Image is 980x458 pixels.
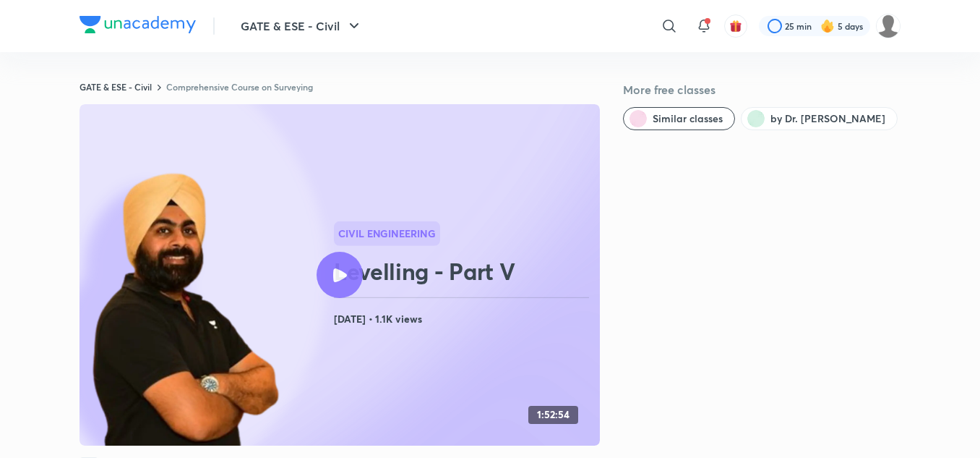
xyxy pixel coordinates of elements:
[770,111,885,126] span: by Dr. Jaspal Singh
[623,107,735,130] button: Similar classes
[724,14,747,38] button: avatar
[334,310,594,328] h4: [DATE] • 1.1K views
[623,81,901,98] h5: More free classes
[537,409,569,421] h4: 1:52:54
[653,111,723,126] span: Similar classes
[79,16,196,33] img: Company Logo
[232,12,371,41] button: GATE & ESE - Civil
[741,107,898,130] button: by Dr. Jaspal Singh
[79,16,196,37] a: Company Logo
[876,14,901,38] img: Kamesh
[166,81,313,93] a: Comprehensive Course on Surveying
[820,19,835,33] img: streak
[334,257,594,286] h2: Levelling - Part V
[79,81,152,93] a: GATE & ESE - Civil
[729,20,742,33] img: avatar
